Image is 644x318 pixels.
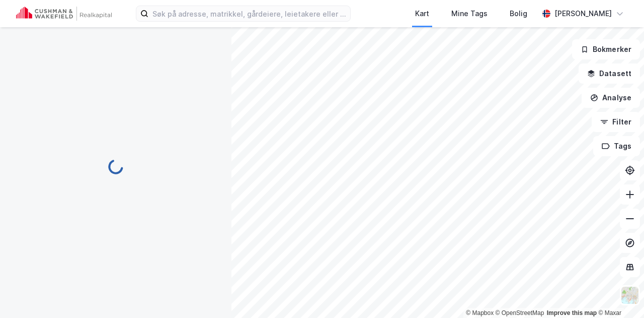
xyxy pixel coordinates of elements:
[582,88,640,108] button: Analyse
[466,309,494,316] a: Mapbox
[148,6,350,21] input: Søk på adresse, matrikkel, gårdeiere, leietakere eller personer
[572,39,640,59] button: Bokmerker
[108,159,124,175] img: spinner.a6d8c91a73a9ac5275cf975e30b51cfb.svg
[415,8,429,20] div: Kart
[16,7,112,21] img: cushman-wakefield-realkapital-logo.202ea83816669bd177139c58696a8fa1.svg
[554,8,612,20] div: [PERSON_NAME]
[547,309,597,316] a: Improve this map
[496,309,544,316] a: OpenStreetMap
[510,8,527,20] div: Bolig
[592,112,640,132] button: Filter
[451,8,488,20] div: Mine Tags
[594,270,644,318] div: Kontrollprogram for chat
[593,136,640,156] button: Tags
[579,63,640,84] button: Datasett
[594,270,644,318] iframe: Chat Widget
